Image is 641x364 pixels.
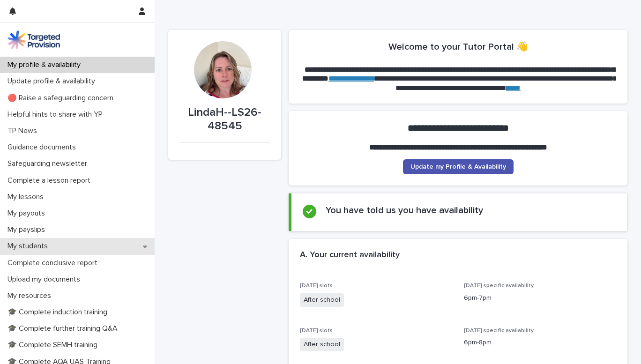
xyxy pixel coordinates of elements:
p: 6pm-8pm [464,338,617,348]
p: My payouts [4,209,52,218]
p: Safeguarding newsletter [4,159,95,168]
p: My resources [4,291,59,300]
p: My lessons [4,193,51,201]
p: Guidance documents [4,143,83,152]
span: After school [300,293,344,307]
p: LindaH--LS26-48545 [179,106,270,133]
p: Update profile & availability [4,77,103,86]
a: Update my Profile & Availability [403,159,514,174]
p: 🎓 Complete induction training [4,308,115,317]
span: [DATE] slots [300,283,333,289]
img: M5nRWzHhSzIhMunXDL62 [7,30,60,49]
p: Complete a lesson report [4,176,98,185]
p: 🎓 Complete further training Q&A [4,324,125,333]
p: TP News [4,126,45,135]
h2: A. Your current availability [300,250,400,260]
p: My profile & availability [4,60,88,69]
p: 🎓 Complete SEMH training [4,341,105,349]
p: My students [4,242,55,251]
p: My payslips [4,225,52,234]
p: 🔴 Raise a safeguarding concern [4,94,121,103]
p: Complete conclusive report [4,259,105,267]
span: [DATE] slots [300,328,333,334]
p: Helpful hints to share with YP [4,110,110,119]
p: Upload my documents [4,275,88,284]
span: [DATE] specific availability [464,283,534,289]
p: 6pm-7pm [464,293,617,303]
h2: Welcome to your Tutor Portal 👋 [388,41,528,52]
span: After school [300,338,344,351]
span: Update my Profile & Availability [410,163,506,170]
span: [DATE] specific availability [464,328,534,334]
h2: You have told us you have availability [326,205,483,216]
